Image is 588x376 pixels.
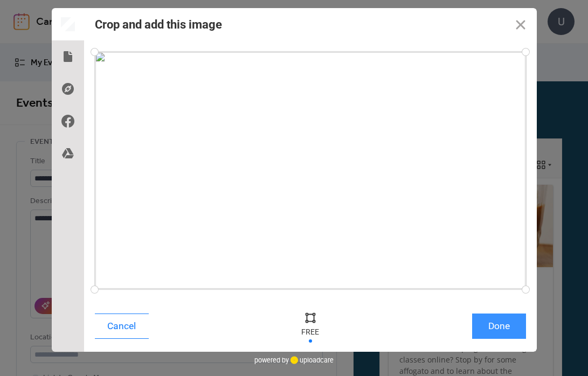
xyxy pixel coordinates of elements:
button: Done [472,314,526,339]
div: Crop and add this image [95,18,222,31]
div: powered by [254,352,334,368]
div: Google Drive [52,137,84,170]
div: Local Files [52,40,84,73]
div: Preview [52,8,84,40]
div: Facebook [52,105,84,137]
div: Direct Link [52,73,84,105]
button: Cancel [95,314,149,339]
button: Close [504,8,537,40]
a: uploadcare [289,356,334,364]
